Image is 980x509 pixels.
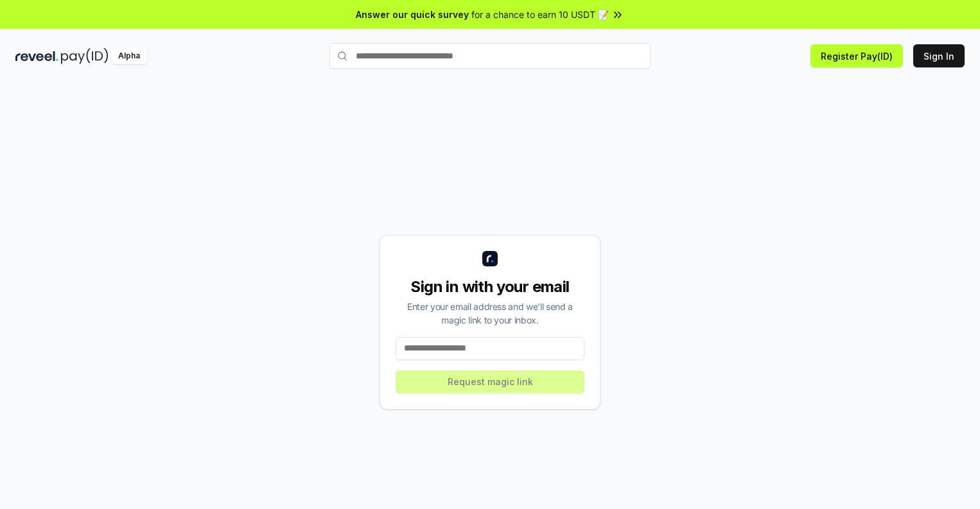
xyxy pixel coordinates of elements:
span: for a chance to earn 10 USDT 📝 [471,8,609,21]
img: logo_small [482,251,498,266]
div: Alpha [111,48,147,64]
div: Sign in with your email [396,277,584,297]
img: pay_id [61,48,109,64]
img: reveel_dark [15,48,58,64]
button: Sign In [913,44,965,67]
div: Enter your email address and we’ll send a magic link to your inbox. [396,300,584,327]
span: Answer our quick survey [356,8,469,21]
button: Register Pay(ID) [810,44,903,67]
